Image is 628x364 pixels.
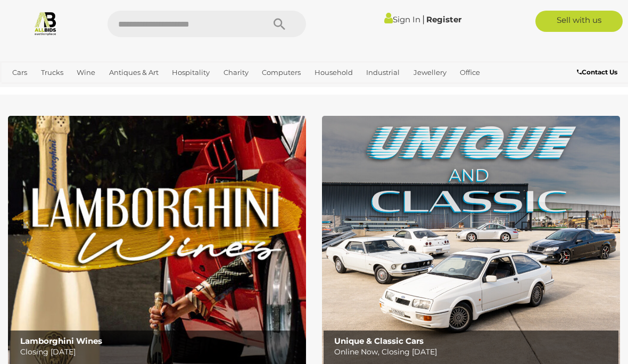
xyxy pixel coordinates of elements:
a: Charity [219,64,253,81]
button: Search [253,11,306,37]
a: Household [310,64,357,81]
a: Jewellery [409,64,451,81]
a: Trucks [37,64,68,81]
a: Cars [8,64,31,81]
a: Industrial [362,64,404,81]
p: Online Now, Closing [DATE] [334,345,614,359]
a: Antiques & Art [105,64,163,81]
span: | [422,13,425,25]
b: Contact Us [577,68,617,76]
b: Lamborghini Wines [20,336,102,346]
a: Sell with us [535,11,623,32]
a: Wine [72,64,100,81]
a: Computers [258,64,305,81]
a: Hospitality [168,64,214,81]
b: Unique & Classic Cars [334,336,424,346]
a: Contact Us [577,66,620,78]
a: Sign In [384,14,420,24]
a: Office [456,64,484,81]
a: Register [426,14,461,24]
p: Closing [DATE] [20,345,300,359]
a: Sports [8,81,38,99]
img: Allbids.com.au [33,11,58,36]
a: [GEOGRAPHIC_DATA] [44,81,128,99]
